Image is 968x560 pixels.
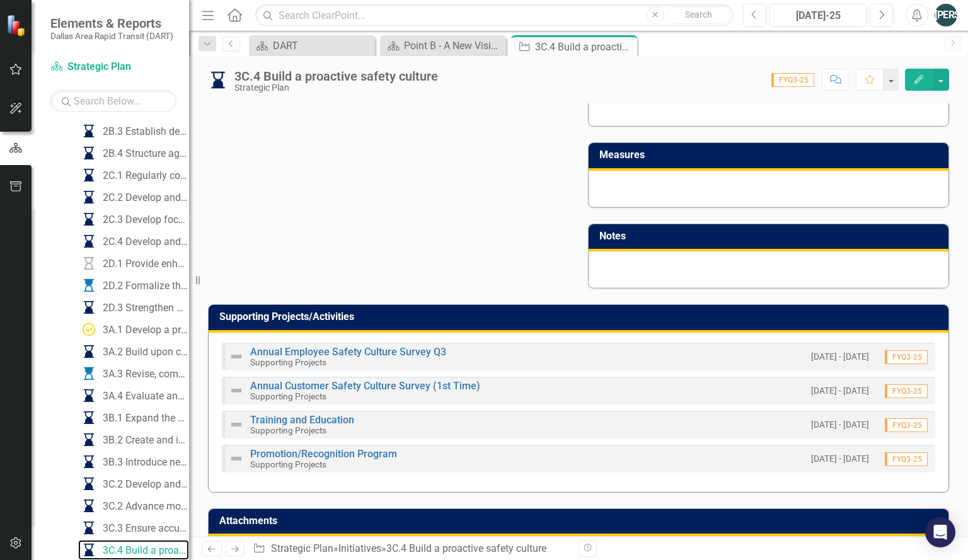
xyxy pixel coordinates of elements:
img: In Progress [81,542,96,557]
a: Annual Employee Safety Culture Survey Q3 [250,346,446,358]
img: In Progress [81,498,96,513]
img: In Progress [81,190,96,205]
a: 2B.4 Structure agency leadership teams and meetings to support strategic goals [78,143,189,163]
a: 2D.1 Provide enhanced project management training [78,253,189,273]
button: Search [667,6,730,24]
img: In Progress [81,520,96,535]
small: [DATE] - [DATE] [811,419,869,431]
img: In Progress [81,388,96,403]
a: 3A.2 Build upon current collaboration with cities and partner organizations to enhance outreach a... [78,341,189,362]
span: FYQ3-25 [885,452,928,466]
a: 2D.2 Formalize the process for DART employees to solve challenges [78,275,189,295]
div: 3C.3 Ensure accurate inventories to avoid service disruptions [103,523,189,534]
div: [DATE]-25 [774,8,862,23]
a: Annual Customer Safety Culture Survey (1st Time) [250,380,480,392]
div: Open Intercom Messenger [925,517,955,547]
div: 2C.1 Regularly communicate the strategic vision, goals, and values in this plan [103,170,189,181]
small: Supporting Projects [250,357,326,367]
div: 2B.3 Establish department and project charters to define roles and desired outcomes from agency i... [103,126,189,137]
a: 3C.2 Advance modernization efforts that support a best-in-class system for customers and employees [78,496,189,516]
img: Complete [81,322,96,337]
input: Search ClearPoint... [255,4,733,26]
a: 3B.1 Expand the development, publication, and monitoring of metrics for service quality and custo... [78,408,189,428]
a: 2B.3 Establish department and project charters to define roles and desired outcomes from agency i... [78,121,189,141]
div: 3C.2 Advance modernization efforts that support a best-in-class system for customers and employees [103,501,189,512]
div: 3B.3 Introduce new technologies to enhance the customer experience [103,457,189,468]
div: » » [253,542,569,556]
small: [DATE] - [DATE] [811,385,869,397]
span: Search [685,9,712,20]
button: [PERSON_NAME] [935,4,957,26]
img: ClearPoint Strategy [6,14,28,37]
a: Initiatives [338,542,381,554]
a: 2D.3 Strengthen DART's connections to the communities we serve through employee engagement and vo... [78,297,189,317]
div: 3C.2 Develop and implement a comprehensive strategy to bring the system into a state of good repair [103,479,189,490]
small: [DATE] - [DATE] [811,351,869,363]
a: 2C.2 Develop and conduct training that grows agency knowledge, professional pride, and customer s... [78,187,189,207]
img: Initiated [81,366,96,381]
span: FYQ3-25 [771,73,814,87]
a: 2C.1 Regularly communicate the strategic vision, goals, and values in this plan [78,165,189,185]
div: 2C.2 Develop and conduct training that grows agency knowledge, professional pride, and customer s... [103,192,189,203]
div: 2B.4 Structure agency leadership teams and meetings to support strategic goals [103,148,189,159]
div: 3C.4 Build a proactive safety culture [234,69,438,83]
img: Not Defined [229,383,244,398]
h3: Supporting Projects/Activities [219,311,942,323]
img: In Progress [208,70,228,90]
a: 3B.3 Introduce new technologies to enhance the customer experience [78,452,189,472]
img: In Progress [81,454,96,469]
a: 3A.3 Revise, communicate, and enforce the rider code of conduct to enhance public care of the system [78,363,189,384]
div: 2D.3 Strengthen DART's connections to the communities we serve through employee engagement and vo... [103,302,189,314]
a: Promotion/Recognition Program [250,448,397,460]
small: [DATE] - [DATE] [811,453,869,465]
div: 2D.2 Formalize the process for DART employees to solve challenges [103,280,189,292]
a: 3A.4 Evaluate and implement facility improvements that deter crime [78,386,189,406]
span: Elements & Reports [50,16,173,31]
img: Not Started [81,256,96,271]
img: In Progress [81,146,96,161]
img: Not Defined [229,417,244,432]
img: In Progress [81,123,96,139]
div: DART [273,38,372,54]
div: Point B - A New Vision for Mobility in [GEOGRAPHIC_DATA][US_STATE] [404,38,503,54]
h3: Measures [599,149,942,161]
span: FYQ3-25 [885,384,928,398]
div: 3A.4 Evaluate and implement facility improvements that deter crime [103,391,189,402]
div: 2C.4 Develop and implement a plan to update and modernize workforce facilities [103,236,189,248]
div: 3C.4 Build a proactive safety culture [103,545,189,556]
img: In Progress [81,476,96,491]
h3: Attachments [219,515,942,527]
a: Training and Education [250,414,354,426]
a: Strategic Plan [50,60,176,74]
img: Not Defined [229,451,244,466]
input: Search Below... [50,90,176,112]
a: 3A.1 Develop a progressive and innovative security strategy [78,319,189,340]
img: In Progress [81,168,96,183]
small: Supporting Projects [250,391,326,401]
span: FYQ3-25 [885,350,928,364]
div: 3A.1 Develop a progressive and innovative security strategy [103,324,189,336]
a: 3C.2 Develop and implement a comprehensive strategy to bring the system into a state of good repair [78,474,189,494]
div: 3B.2 Create and implement a program for external and internal groups to conduct regular, document... [103,435,189,446]
div: 2D.1 Provide enhanced project management training [103,258,189,270]
a: 2C.4 Develop and implement a plan to update and modernize workforce facilities [78,231,189,251]
div: 3A.3 Revise, communicate, and enforce the rider code of conduct to enhance public care of the system [103,369,189,380]
div: 3A.2 Build upon current collaboration with cities and partner organizations to enhance outreach a... [103,346,189,358]
a: DART [252,38,372,54]
img: In Progress [81,300,96,315]
a: 3B.2 Create and implement a program for external and internal groups to conduct regular, document... [78,430,189,450]
a: Point B - A New Vision for Mobility in [GEOGRAPHIC_DATA][US_STATE] [383,38,503,54]
img: Not Defined [229,349,244,364]
a: 3C.4 Build a proactive safety culture [78,540,189,560]
img: In Progress [81,432,96,447]
img: Initiated [81,278,96,293]
img: In Progress [81,234,96,249]
div: 2C.3 Develop focused leadership training to enhance contribution management [103,214,189,226]
div: 3C.4 Build a proactive safety culture [535,39,634,55]
img: In Progress [81,410,96,425]
small: Supporting Projects [250,459,326,469]
a: 2C.3 Develop focused leadership training to enhance contribution management [78,209,189,229]
small: Dallas Area Rapid Transit (DART) [50,31,173,41]
span: FYQ3-25 [885,418,928,432]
